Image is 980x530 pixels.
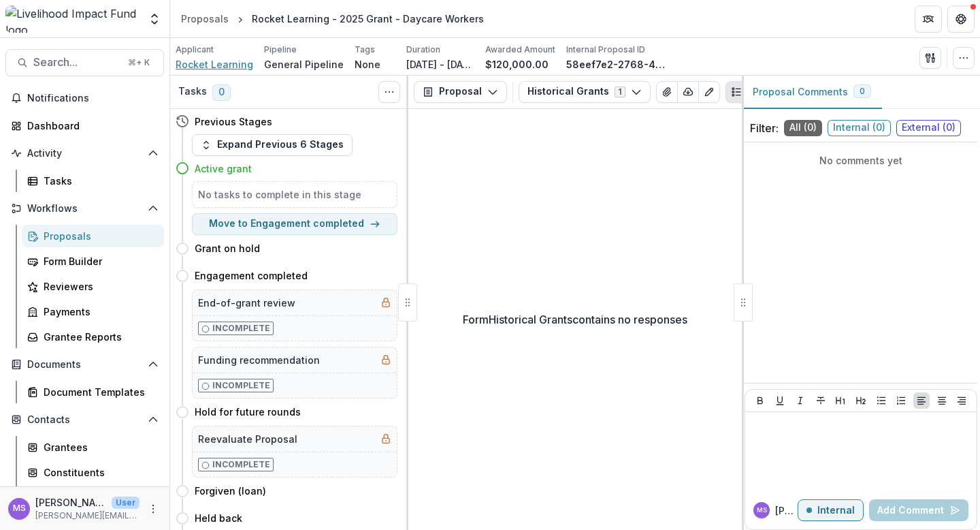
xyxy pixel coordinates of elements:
[896,120,961,136] span: External ( 0 )
[519,81,651,103] button: Historical Grants1
[698,81,720,103] button: Edit as form
[195,241,260,255] h4: Grant on hold
[195,114,272,129] h4: Previous Stages
[5,198,164,219] button: Open Workflows
[873,392,889,409] button: Bullet List
[913,392,930,409] button: Align Left
[192,213,397,235] button: Move to Engagement completed
[195,511,242,525] h4: Held back
[853,392,869,409] button: Heading 2
[44,465,153,480] div: Constituents
[44,174,153,188] div: Tasks
[406,44,440,56] p: Duration
[27,119,153,133] div: Dashboard
[869,499,968,521] button: Add Comment
[44,330,153,344] div: Grantee Reports
[252,12,484,26] div: Rocket Learning - 2025 Grant - Daycare Workers
[22,250,164,272] a: Form Builder
[757,507,767,514] div: Monica Swai
[832,392,849,409] button: Heading 1
[406,57,474,72] p: [DATE] - [DATE]
[22,300,164,323] a: Payments
[35,510,140,522] p: [PERSON_NAME][EMAIL_ADDRESS][DOMAIN_NAME]
[566,44,645,56] p: Internal Proposal ID
[198,187,391,202] h5: No tasks to complete in this stage
[192,134,353,156] button: Expand Previous 6 Stages
[947,5,975,33] button: Get Help
[22,461,164,484] a: Constituents
[44,254,153,268] div: Form Builder
[27,203,142,215] span: Workflows
[22,170,164,192] a: Tasks
[5,354,164,375] button: Open Documents
[33,56,120,69] span: Search...
[22,326,164,348] a: Grantee Reports
[813,392,829,409] button: Strike
[775,503,798,518] p: [PERSON_NAME]
[44,279,153,294] div: Reviewers
[176,57,253,72] a: Rocket Learning
[178,86,207,97] h3: Tasks
[656,81,678,103] button: View Attached Files
[463,311,687,328] p: Form Historical Grants contains no responses
[212,458,270,471] p: Incomplete
[22,225,164,247] a: Proposals
[414,81,507,103] button: Proposal
[195,484,266,498] h4: Forgiven (loan)
[125,55,152,70] div: ⌘ + K
[485,57,549,72] p: $120,000.00
[750,153,972,168] p: No comments yet
[112,497,140,509] p: User
[772,392,788,409] button: Underline
[27,148,142,159] span: Activity
[750,120,779,136] p: Filter:
[22,436,164,458] a: Grantees
[5,142,164,164] button: Open Activity
[44,229,153,243] div: Proposals
[198,296,295,310] h5: End-of-grant review
[176,9,234,29] a: Proposals
[828,120,891,136] span: Internal ( 0 )
[145,501,161,517] button: More
[212,84,231,101] span: 0
[22,381,164,403] a: Document Templates
[953,392,970,409] button: Align Right
[198,432,297,446] h5: Reevaluate Proposal
[195,405,301,419] h4: Hold for future rounds
[752,392,768,409] button: Bold
[195,161,252,176] h4: Active grant
[566,57,668,72] p: 58eef7e2-2768-4b5d-b485-7ba33bbde7b7
[893,392,909,409] button: Ordered List
[176,44,214,56] p: Applicant
[212,379,270,392] p: Incomplete
[784,120,822,136] span: All ( 0 )
[5,49,164,76] button: Search...
[195,268,308,283] h4: Engagement completed
[378,81,400,103] button: Toggle View Cancelled Tasks
[264,44,297,56] p: Pipeline
[355,57,380,72] p: None
[13,504,26,513] div: Monica Swai
[792,392,808,409] button: Italicize
[934,392,950,409] button: Align Center
[5,409,164,431] button: Open Contacts
[145,5,164,33] button: Open entity switcher
[27,93,159,104] span: Notifications
[22,275,164,298] a: Reviewers
[860,87,865,96] span: 0
[44,305,153,319] div: Payments
[725,81,747,103] button: Plaintext view
[485,44,555,56] p: Awarded Amount
[5,114,164,137] a: Dashboard
[35,495,106,510] p: [PERSON_NAME]
[181,12,229,26] div: Proposals
[5,87,164,109] button: Notifications
[817,505,855,516] p: Internal
[798,499,864,521] button: Internal
[44,385,153,399] div: Document Templates
[742,76,882,109] button: Proposal Comments
[176,9,489,29] nav: breadcrumb
[212,322,270,334] p: Incomplete
[198,353,320,367] h5: Funding recommendation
